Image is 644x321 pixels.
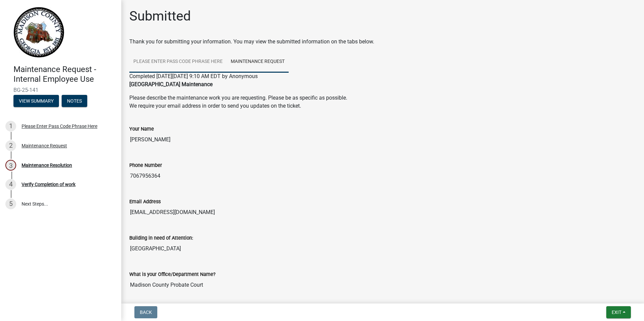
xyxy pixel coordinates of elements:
[13,87,108,93] span: BG-25-141
[5,160,16,171] div: 3
[22,124,97,129] div: Please Enter Pass Code Phrase Here
[13,95,59,107] button: View Summary
[5,140,16,151] div: 2
[129,236,193,241] label: Building in need of Attention:
[22,143,67,148] div: Maintenance Request
[22,182,75,187] div: Verify Completion of work
[5,121,16,132] div: 1
[612,310,621,315] span: Exit
[134,306,157,318] button: Back
[5,199,16,209] div: 5
[13,7,64,58] img: Madison County, Georgia
[5,179,16,190] div: 4
[129,8,191,24] h1: Submitted
[129,163,162,168] label: Phone Number
[227,51,289,73] a: Maintenance Request
[129,127,154,132] label: Your Name
[62,99,87,104] wm-modal-confirm: Notes
[13,65,116,84] h4: Maintenance Request - Internal Employee Use
[606,306,631,318] button: Exit
[129,200,161,204] label: Email Address
[129,81,213,87] strong: [GEOGRAPHIC_DATA] Maintenance
[129,73,258,79] span: Completed [DATE][DATE] 9:10 AM EDT by Anonymous
[129,94,636,110] p: Please describe the maintenance work you are requesting. Please be as specific as possible. We re...
[129,272,216,277] label: What is your Office/Department Name?
[129,38,636,46] div: Thank you for submitting your information. You may view the submitted information on the tabs below.
[62,95,87,107] button: Notes
[13,99,59,104] wm-modal-confirm: Summary
[129,51,227,73] a: Please Enter Pass Code Phrase Here
[22,163,72,168] div: Maintenance Resolution
[140,310,152,315] span: Back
